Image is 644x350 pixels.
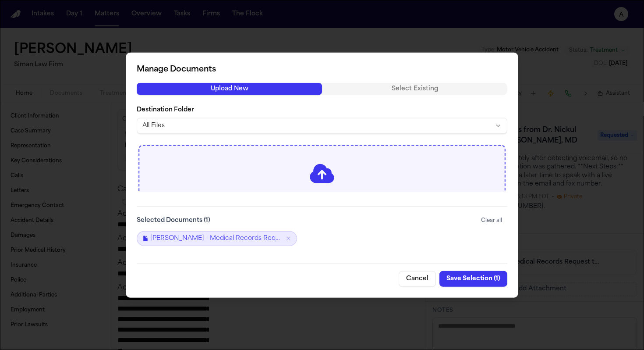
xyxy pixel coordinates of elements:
button: Cancel [399,271,436,286]
span: [PERSON_NAME] - Medical Records Request to [PERSON_NAME] - [DATE] [150,234,282,243]
button: Upload New [137,83,322,95]
button: Remove R. Blaine - Medical Records Request to Dr. Jain - 8.28.25 [285,235,291,241]
button: Select Existing [322,83,507,95]
label: Selected Documents ( 1 ) [137,216,210,225]
h2: Manage Documents [137,64,507,76]
button: Save Selection (1) [439,271,507,286]
label: Destination Folder [137,106,507,114]
button: Clear all [476,213,507,227]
